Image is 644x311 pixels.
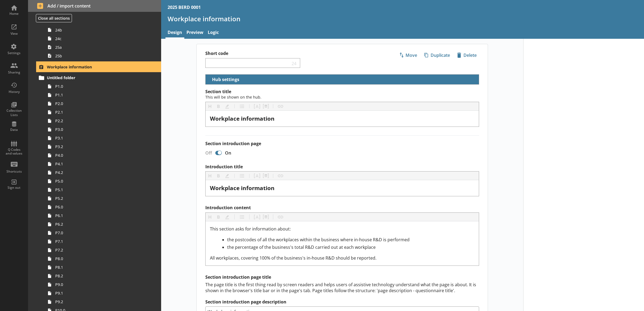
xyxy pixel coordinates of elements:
div: [object Object] [210,115,475,122]
div: Introduction title [210,184,475,192]
span: P6.0 [55,204,139,209]
a: P9.2 [45,298,161,306]
label: Introduction content [205,205,479,211]
a: P3.2 [45,142,161,151]
span: P9.1 [55,291,139,296]
li: FTE24a24b24c25a25b [39,8,161,60]
span: P9.2 [55,299,139,304]
button: Duplicate [422,51,452,60]
div: 2025 BERD 0001 [168,4,201,10]
a: P3.0 [45,125,161,134]
div: Home [5,12,23,16]
span: 25b [55,53,139,58]
div: Settings [5,51,23,55]
span: Workplace information [47,64,137,69]
label: Section introduction page [205,141,479,146]
a: 24c [45,34,161,43]
div: On [223,150,236,156]
span: the percentage of the business's total R&D carried out at each workplace [227,244,376,250]
span: Move [397,51,419,60]
a: P4.1 [45,160,161,168]
button: Move [397,51,420,60]
a: P8.0 [45,254,161,263]
span: the postcodes of all the workplaces within the business where in-house R&D is performed [227,237,410,243]
div: View [5,32,23,36]
a: Untitled folder [37,74,161,82]
span: P4.0 [55,153,139,158]
span: P3.1 [55,135,139,141]
a: P7.0 [45,229,161,237]
a: 24b [45,26,161,34]
a: 25b [45,51,161,60]
a: Preview [184,27,206,39]
span: P6.2 [55,222,139,227]
a: P4.2 [45,168,161,177]
span: P2.0 [55,101,139,106]
div: History [5,90,23,94]
span: P5.0 [55,179,139,184]
span: P7.2 [55,247,139,253]
label: Section introduction page description [205,299,479,305]
a: P9.0 [45,280,161,289]
span: 24b [55,27,139,33]
a: P2.1 [45,108,161,117]
span: P5.1 [55,187,139,192]
span: P9.0 [55,282,139,287]
span: P1.0 [55,84,139,89]
h1: Workplace information [168,15,638,23]
span: P8.1 [55,265,139,270]
span: P8.2 [55,273,139,278]
button: Delete [455,51,479,60]
span: P1.1 [55,92,139,97]
a: P5.1 [45,186,161,194]
a: Logic [206,27,221,39]
a: P6.1 [45,211,161,220]
span: Add / import content [37,3,152,9]
a: P8.1 [45,263,161,272]
a: P2.2 [45,117,161,125]
a: P1.1 [45,91,161,99]
span: P4.2 [55,170,139,175]
span: All workplaces, covering 100% of the business's in-house R&D should be reported. [210,255,376,261]
a: P9.1 [45,289,161,298]
div: Off [201,150,214,156]
span: Section title [205,89,261,100]
div: Introduction content [210,226,475,261]
button: Hub settings [208,75,240,84]
a: P5.2 [45,194,161,203]
a: P5.0 [45,177,161,186]
div: The page title is the first thing read by screen readers and helps users of assistive technology ... [205,282,479,293]
div: Sharing [5,70,23,75]
a: Workplace information [37,62,161,71]
div: Shortcuts [5,169,23,174]
a: 25a [45,43,161,51]
span: P2.2 [55,118,139,123]
span: P7.0 [55,230,139,235]
span: P2.1 [55,110,139,115]
span: P6.1 [55,213,139,218]
div: Q Codes and values [5,148,23,156]
span: This section asks for information about: [210,226,291,232]
div: Sign out [5,186,23,190]
span: Delete [455,51,479,60]
a: P6.0 [45,203,161,211]
a: P7.1 [45,237,161,246]
h2: Section introduction page title [205,274,479,280]
div: Collection Lists [5,109,23,117]
span: P8.0 [55,256,139,261]
label: Introduction title [205,164,479,170]
a: P8.2 [45,272,161,280]
label: Short code [205,51,342,56]
a: P6.2 [45,220,161,229]
a: P4.0 [45,151,161,160]
a: Design [165,27,184,39]
span: 24 [290,61,298,66]
span: 25a [55,45,139,50]
span: P7.1 [55,239,139,244]
span: This will be shown on the hub. [205,95,261,100]
span: P5.2 [55,196,139,201]
a: P3.1 [45,134,161,142]
span: Duplicate [422,51,452,60]
span: Workplace information [210,115,275,122]
a: P7.2 [45,246,161,254]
